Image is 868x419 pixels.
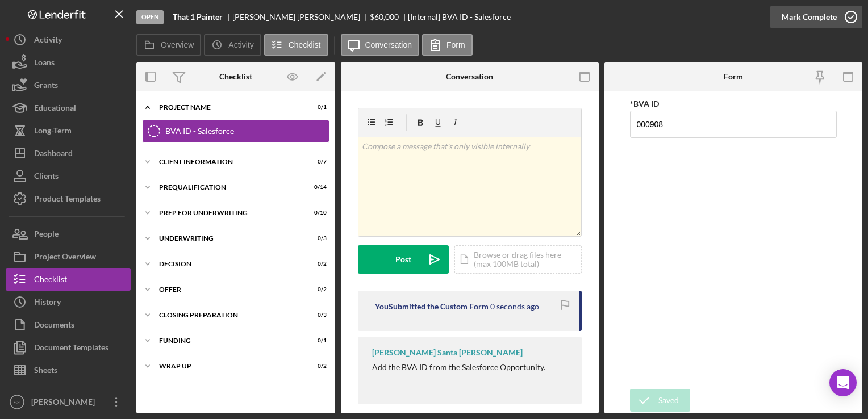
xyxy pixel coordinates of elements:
[6,28,131,51] button: Activity
[6,97,131,119] button: Educational
[306,104,327,111] div: 0 / 1
[34,51,55,77] div: Loans
[630,389,690,412] button: Saved
[358,245,449,274] button: Post
[446,72,493,81] div: Conversation
[6,187,131,210] button: Product Templates
[159,158,298,165] div: Client Information
[306,261,327,267] div: 0 / 2
[34,245,96,271] div: Project Overview
[770,6,862,28] button: Mark Complete
[34,119,72,145] div: Long-Term
[6,223,131,245] button: People
[232,12,370,22] div: [PERSON_NAME] [PERSON_NAME]
[142,120,329,143] a: BVA ID - Salesforce
[34,97,76,122] div: Educational
[306,158,327,165] div: 0 / 7
[159,209,298,216] div: Prep for Underwriting
[6,119,131,142] button: Long-Term
[136,34,201,56] button: Overview
[365,40,412,49] label: Conversation
[306,363,327,370] div: 0 / 2
[159,337,298,344] div: Funding
[724,72,743,81] div: Form
[34,313,74,339] div: Documents
[219,72,252,81] div: Checklist
[6,165,131,187] button: Clients
[34,74,58,99] div: Grants
[159,261,298,267] div: Decision
[6,245,131,268] button: Project Overview
[341,34,420,56] button: Conversation
[34,336,108,362] div: Document Templates
[34,28,62,54] div: Activity
[159,312,298,319] div: Closing Preparation
[6,74,131,97] button: Grants
[264,34,328,56] button: Checklist
[6,51,131,74] button: Loans
[159,363,298,370] div: Wrap Up
[6,268,131,291] button: Checklist
[34,291,61,316] div: History
[490,302,539,311] time: 2025-09-23 17:44
[6,313,131,336] button: Documents
[408,12,511,22] div: [Internal] BVA ID - Salesforce
[173,12,223,22] b: That 1 Painter
[34,223,59,248] div: People
[306,209,327,216] div: 0 / 10
[372,348,523,357] div: [PERSON_NAME] Santa [PERSON_NAME]
[372,363,545,372] div: Add the BVA ID from the Salesforce Opportunity.
[159,184,298,191] div: Prequalification
[6,291,131,313] button: History
[289,40,321,49] label: Checklist
[34,187,101,213] div: Product Templates
[630,99,659,108] label: *BVA ID
[34,268,67,294] div: Checklist
[370,12,399,22] span: $60,000
[306,286,327,293] div: 0 / 2
[446,40,465,49] label: Form
[159,286,298,293] div: Offer
[34,165,59,190] div: Clients
[306,184,327,191] div: 0 / 14
[159,235,298,242] div: Underwriting
[34,142,73,167] div: Dashboard
[136,10,164,24] div: Open
[782,6,837,28] div: Mark Complete
[159,104,298,111] div: Project Name
[6,142,131,165] button: Dashboard
[161,40,194,49] label: Overview
[165,127,329,136] div: BVA ID - Salesforce
[422,34,473,56] button: Form
[34,359,57,384] div: Sheets
[306,312,327,319] div: 0 / 3
[306,337,327,344] div: 0 / 1
[6,391,131,413] button: SS[PERSON_NAME] Santa [PERSON_NAME]
[204,34,261,56] button: Activity
[375,302,489,311] div: You Submitted the Custom Form
[395,245,411,274] div: Post
[14,399,21,405] text: SS
[228,40,253,49] label: Activity
[6,336,131,359] button: Document Templates
[6,359,131,382] button: Sheets
[829,369,857,396] div: Open Intercom Messenger
[658,389,679,412] div: Saved
[306,235,327,242] div: 0 / 3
